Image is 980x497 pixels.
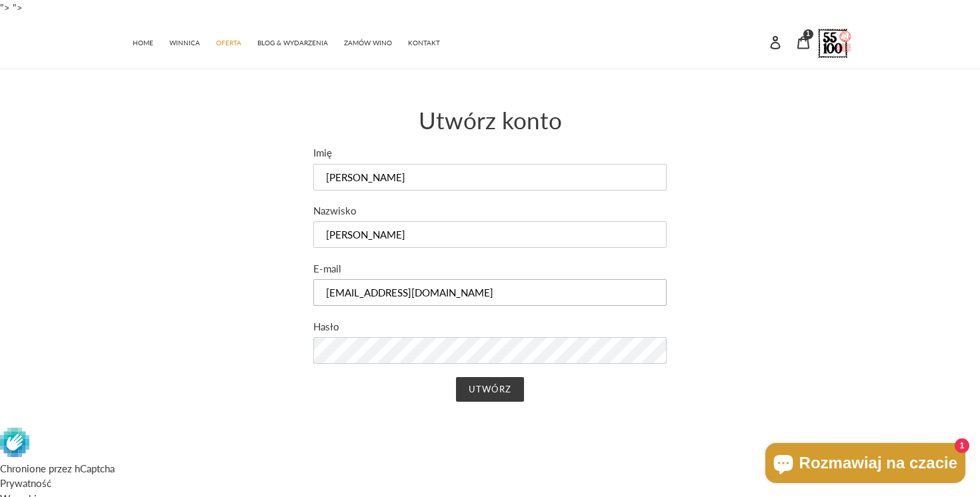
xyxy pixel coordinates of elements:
[251,32,335,51] a: BLOG & WYDARZENIA
[126,32,160,51] a: HOME
[209,32,248,51] a: OFERTA
[313,106,667,134] h1: Utwórz konto
[761,443,969,486] inbox-online-store-chat: Czat w sklepie online Shopify
[133,39,153,47] span: HOME
[216,39,241,47] span: OFERTA
[408,39,440,47] span: KONTAKT
[401,32,447,51] a: KONTAKT
[163,32,207,51] a: WINNICA
[806,31,810,37] span: 1
[337,32,399,51] a: ZAMÓW WINO
[313,203,667,219] label: Nazwisko
[313,145,667,161] label: Imię
[344,39,392,47] span: ZAMÓW WINO
[313,319,667,334] label: Hasło
[789,27,817,56] a: 1
[456,377,523,402] input: Utwórz
[313,261,667,276] label: E-mail
[169,39,200,47] span: WINNICA
[257,39,328,47] span: BLOG & WYDARZENIA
